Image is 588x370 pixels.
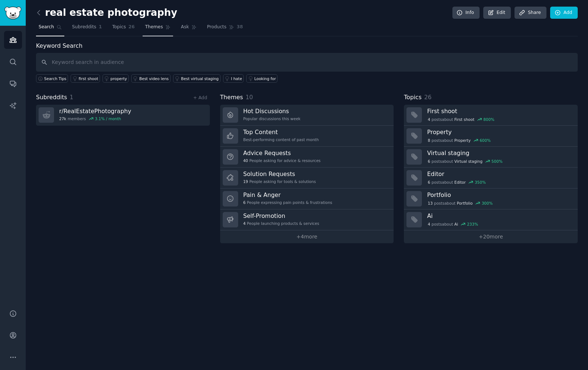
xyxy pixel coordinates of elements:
div: Best-performing content of past month [243,137,319,142]
div: People asking for advice & resources [243,158,321,163]
a: Ai4postsaboutAi233% [404,209,578,230]
div: post s about [427,179,486,186]
div: Popular discussions this week [243,116,301,121]
h3: Advice Requests [243,149,321,157]
a: Search [36,21,64,36]
a: I hate [223,74,244,83]
a: Pain & Anger6People expressing pain points & frustrations [220,188,394,209]
a: r/RealEstatePhotography27kmembers3.1% / month [36,105,210,126]
span: 13 [428,201,433,206]
span: Themes [220,93,243,102]
span: Search Tips [44,76,67,81]
img: GummySearch logo [4,7,21,19]
span: 40 [243,158,248,163]
h3: First shoot [427,107,573,115]
a: +20more [404,230,578,243]
span: 27k [59,116,66,121]
a: Best video lens [131,74,171,83]
a: first shoot [71,74,100,83]
span: Ai [454,222,458,227]
div: 300 % [482,201,493,206]
a: Advice Requests40People asking for advice & resources [220,147,394,168]
a: property [103,74,129,83]
span: Subreddits [36,93,67,102]
span: Ask [181,24,189,30]
label: Keyword Search [36,42,82,49]
h3: Virtual staging [427,149,573,157]
div: members [59,116,131,121]
h3: Editor [427,170,573,178]
a: Editor6postsaboutEditor350% [404,168,578,188]
a: Topics26 [110,21,137,36]
h3: r/ RealEstatePhotography [59,107,131,115]
h3: Solution Requests [243,170,316,178]
div: post s about [427,221,478,227]
a: Products38 [204,21,245,36]
span: 26 [424,94,431,101]
h3: Pain & Anger [243,191,332,199]
a: Portfolio13postsaboutPortfolio300% [404,188,578,209]
span: 4 [243,221,246,226]
h3: Self-Promotion [243,212,319,220]
div: property [111,76,127,81]
a: Virtual staging6postsaboutVirtual staging500% [404,147,578,168]
a: Hot DiscussionsPopular discussions this week [220,105,394,126]
div: Best video lens [139,76,169,81]
span: Topics [404,93,422,102]
div: I hate [231,76,242,81]
div: post s about [427,137,491,144]
span: 10 [245,94,253,101]
div: 500 % [491,159,502,164]
a: Property8postsaboutProperty600% [404,126,578,147]
span: Topics [112,24,126,30]
h3: Top Content [243,128,319,136]
h2: real estate photography [36,7,177,19]
div: Best virtual staging [181,76,219,81]
div: post s about [427,158,503,165]
span: Search [39,24,54,30]
div: post s about [427,200,493,206]
a: Subreddits1 [69,21,104,36]
a: Edit [483,7,511,19]
h3: Property [427,128,573,136]
a: Best virtual staging [173,74,220,83]
div: post s about [427,116,495,123]
span: 19 [243,179,248,184]
span: 1 [70,94,73,101]
a: + Add [193,95,207,100]
span: Themes [145,24,163,30]
span: Property [454,138,470,143]
span: 1 [99,24,102,30]
a: +4more [220,230,394,243]
span: Products [207,24,226,30]
div: People asking for tools & solutions [243,179,316,184]
span: Editor [454,180,466,185]
span: 6 [243,200,246,205]
span: Subreddits [72,24,96,30]
span: 38 [237,24,243,30]
div: 3.1 % / month [95,116,121,121]
a: Add [550,7,578,19]
h3: Portfolio [427,191,573,199]
span: 4 [428,222,430,227]
span: 8 [428,138,430,143]
div: People expressing pain points & frustrations [243,200,332,205]
div: 600 % [480,138,491,143]
div: Looking for [254,76,276,81]
span: First shoot [454,117,474,122]
a: Info [452,7,480,19]
input: Keyword search in audience [36,53,578,72]
a: First shoot4postsaboutFirst shoot800% [404,105,578,126]
span: Virtual staging [454,159,483,164]
a: Self-Promotion4People launching products & services [220,209,394,230]
span: 6 [428,159,430,164]
div: 350 % [475,180,486,185]
div: 233 % [467,222,478,227]
div: People launching products & services [243,221,319,226]
a: Top ContentBest-performing content of past month [220,126,394,147]
span: 4 [428,117,430,122]
a: Share [514,7,546,19]
span: 26 [129,24,135,30]
a: Solution Requests19People asking for tools & solutions [220,168,394,188]
a: Looking for [246,74,277,83]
